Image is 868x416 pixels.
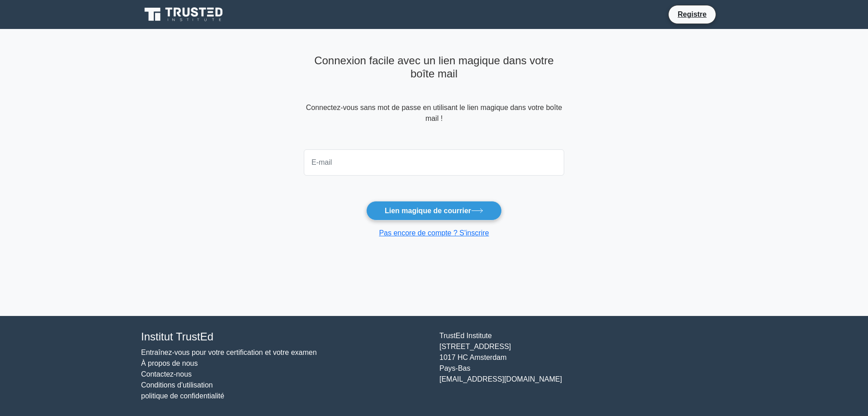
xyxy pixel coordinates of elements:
[678,10,707,18] font: Registre
[366,201,502,220] button: Lien magique de courrier
[439,343,511,350] font: [STREET_ADDRESS]
[141,330,213,343] font: Institut TrustEd
[314,54,554,80] font: Connexion facile avec un lien magique dans votre boîte mail
[141,370,192,378] a: Contactez-nous
[385,207,471,215] font: Lien magique de courrier
[141,359,198,367] a: À propos de nous
[141,381,213,389] a: Conditions d'utilisation
[379,229,489,237] a: Pas encore de compte ? S'inscrire
[141,349,317,356] a: Entraînez-vous pour votre certification et votre examen
[439,375,562,383] font: [EMAIL_ADDRESS][DOMAIN_NAME]
[439,354,507,361] font: 1017 HC Amsterdam
[439,332,492,339] font: TrustEd Institute
[306,104,562,122] font: Connectez-vous sans mot de passe en utilisant le lien magique dans votre boîte mail !
[141,392,224,400] a: politique de confidentialité
[439,364,470,372] font: Pays-Bas
[672,9,712,20] a: Registre
[304,149,564,176] input: E-mail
